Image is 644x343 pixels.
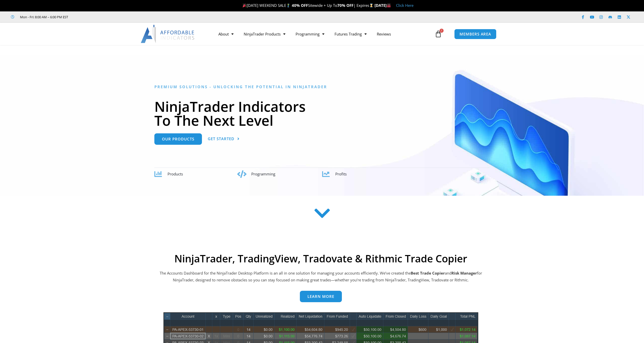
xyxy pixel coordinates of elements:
[300,291,342,302] a: Learn more
[19,14,68,20] span: Mon - Fri: 8:00 AM – 6:00 PM EST
[375,3,391,8] strong: [DATE]
[154,84,490,89] h6: Premium Solutions - Unlocking the Potential in NinjaTrader
[213,28,239,40] a: About
[241,3,374,8] span: [DATE] WEEKEND SALE Sitewide + Up To | Expires
[208,133,240,145] a: Get Started
[162,137,194,141] span: Our Products
[243,4,246,7] img: 🎉
[411,270,445,276] b: Best Trade Copier
[159,252,483,265] h2: NinjaTrader, TradingView, Tradovate & Rithmic Trade Copier
[141,25,195,43] img: LogoAI | Affordable Indicators – NinjaTrader
[396,3,413,8] a: Click Here
[307,295,334,298] span: Learn more
[208,137,234,141] span: Get Started
[286,4,290,7] img: 🏌️‍♂️
[335,171,347,176] span: Profits
[213,28,433,40] nav: Menu
[387,4,391,7] img: 🏭
[75,14,151,20] iframe: Customer reviews powered by Trustpilot
[460,32,491,36] span: MEMBERS AREA
[290,28,329,40] a: Programming
[292,3,308,8] strong: 40% OFF
[168,171,183,176] span: Products
[440,29,444,33] span: 1
[251,171,275,176] span: Programming
[239,28,290,40] a: NinjaTrader Products
[154,99,490,127] h1: NinjaTrader Indicators To The Next Level
[154,133,202,145] a: Our Products
[451,270,477,276] strong: Risk Manager
[372,28,396,40] a: Reviews
[369,4,373,7] img: ⌛
[454,29,496,39] a: MEMBERS AREA
[427,27,449,41] a: 1
[337,3,354,8] strong: 70% OFF
[329,28,372,40] a: Futures Trading
[159,270,483,284] p: The Accounts Dashboard for the NinjaTrader Desktop Platform is an all in one solution for managin...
